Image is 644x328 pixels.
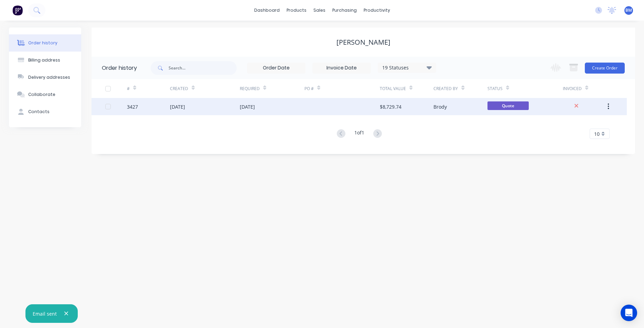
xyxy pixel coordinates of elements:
[28,91,55,98] div: Collaborate
[304,86,314,92] div: PO #
[310,5,329,15] div: sales
[170,79,240,98] div: Created
[621,305,637,321] div: Open Intercom Messenger
[102,64,137,72] div: Order history
[487,86,503,92] div: Status
[487,79,563,98] div: Status
[594,130,600,138] span: 10
[329,5,360,15] div: purchasing
[170,86,188,92] div: Created
[585,63,625,74] button: Create Order
[28,109,50,115] div: Contacts
[304,79,380,98] div: PO #
[354,129,364,139] div: 1 of 1
[9,52,81,69] button: Billing address
[170,103,185,110] div: [DATE]
[380,79,433,98] div: Total Value
[563,79,606,98] div: Invoiced
[563,86,582,92] div: Invoiced
[9,86,81,103] button: Collaborate
[169,61,237,75] input: Search...
[487,101,529,110] span: Quote
[28,40,57,46] div: Order history
[127,86,130,92] div: #
[336,38,390,46] div: [PERSON_NAME]
[9,69,81,86] button: Delivery addresses
[9,34,81,52] button: Order history
[9,103,81,120] button: Contacts
[380,86,406,92] div: Total Value
[283,5,310,15] div: products
[251,5,283,15] a: dashboard
[127,79,170,98] div: #
[33,310,57,317] div: Email sent
[433,103,447,110] div: Brody
[313,63,371,73] input: Invoice Date
[28,74,70,80] div: Delivery addresses
[360,5,394,15] div: productivity
[625,7,632,13] span: BM
[433,79,487,98] div: Created By
[380,103,401,110] div: $8,729.74
[28,57,60,63] div: Billing address
[240,86,260,92] div: Required
[240,103,255,110] div: [DATE]
[378,64,436,72] div: 19 Statuses
[433,86,458,92] div: Created By
[127,103,138,110] div: 3427
[247,63,305,73] input: Order Date
[12,5,23,15] img: Factory
[240,79,304,98] div: Required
